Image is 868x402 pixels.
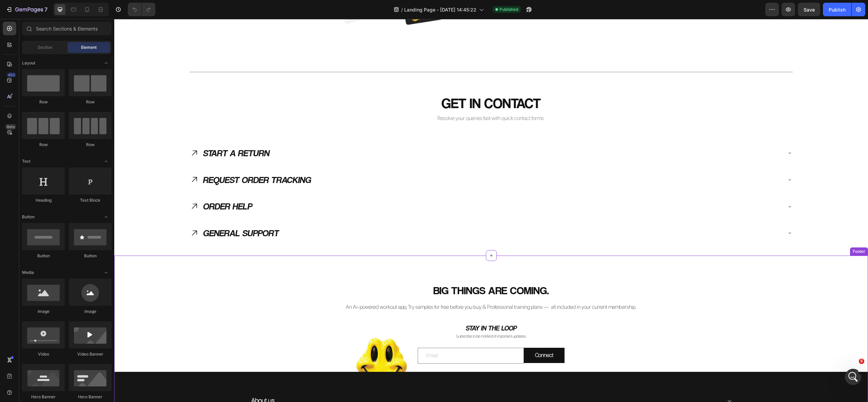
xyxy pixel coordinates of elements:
span: Toggle open [101,267,112,278]
button: Publish [823,3,851,16]
span: Element [81,44,97,51]
div: Footer [737,229,752,236]
span: Toggle open [101,212,112,222]
p: 7 [44,5,47,14]
span: Section [38,44,52,51]
input: Search Sections & Elements [22,22,112,35]
span: Landing Page - [DATE] 14:45:22 [404,6,476,13]
div: Connect [421,331,439,341]
div: Hero Banner [22,394,65,400]
div: Button [69,253,112,259]
div: Video Banner [69,351,112,357]
div: 450 [6,72,16,78]
div: Row [69,142,112,148]
div: Image [69,308,112,315]
button: Connect [410,329,450,344]
input: Email [303,329,410,345]
button: 7 [3,3,51,16]
span: Save [804,7,815,13]
div: Video [22,351,65,357]
div: Heading [22,197,65,203]
span: 5 [859,359,864,364]
span: Button [22,214,35,220]
span: Text [22,158,31,164]
span: Toggle open [101,156,112,167]
button: Save [798,3,820,16]
div: Row [22,142,65,148]
div: Beta [5,124,16,129]
div: Row [22,99,65,105]
h2: Subscribe to be notified of important updates. [174,314,580,321]
span: Layout [22,60,35,66]
span: / [401,6,403,13]
div: Publish [829,6,846,13]
div: Text Block [69,197,112,203]
div: Image [22,308,65,315]
span: Media [22,269,34,276]
div: Button [22,253,65,259]
div: Hero Banner [69,394,112,400]
span: Published [499,6,518,13]
iframe: Design area [114,19,868,402]
h2: STAY IN THE LOOP [174,304,580,314]
div: Undo/Redo [128,3,155,16]
span: Toggle open [101,58,112,68]
div: Row [69,99,112,105]
iframe: Intercom live chat [845,369,861,385]
p: About us [137,378,160,386]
